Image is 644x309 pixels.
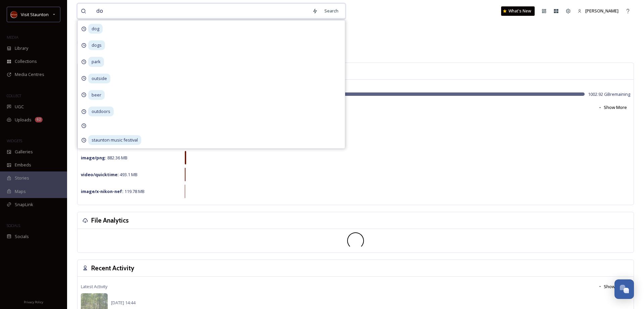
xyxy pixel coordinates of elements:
span: Galleries [15,149,33,155]
h3: File Analytics [91,216,129,225]
span: Privacy Policy [24,300,43,304]
span: outside [88,74,110,83]
strong: image/png : [81,155,106,161]
a: Privacy Policy [24,298,43,306]
span: Collections [15,58,37,65]
span: dog [88,24,103,34]
span: staunton music festival [88,135,141,145]
span: Maps [15,188,26,195]
span: [DATE] 14:44 [111,300,136,306]
span: 1002.92 GB remaining [588,91,630,98]
span: 119.78 MB [81,188,145,194]
span: SOCIALS [7,223,20,228]
span: park [88,57,104,67]
span: [PERSON_NAME] [585,8,619,14]
span: Latest Activity [81,283,107,290]
span: COLLECT [7,93,21,98]
button: Show More [595,101,630,114]
span: 493.1 MB [81,171,138,178]
a: What's New [501,6,535,16]
button: Open Chat [614,279,634,299]
button: Show More [595,280,630,293]
span: dogs [88,40,105,50]
div: 62 [35,117,43,122]
strong: image/x-nikon-nef : [81,188,123,194]
span: outdoors [88,107,114,116]
span: Socials [15,233,29,240]
span: Embeds [15,162,31,168]
strong: video/quicktime : [81,171,119,178]
span: WIDGETS [7,138,22,143]
span: beer [88,90,105,100]
img: images.png [11,11,17,18]
div: Search [321,4,342,17]
span: UGC [15,104,24,110]
span: Stories [15,175,29,181]
a: [PERSON_NAME] [574,4,622,17]
h3: Recent Activity [91,263,134,273]
span: Library [15,45,28,51]
span: Media Centres [15,71,44,78]
span: SnapLink [15,201,33,208]
span: Visit Staunton [21,11,49,17]
input: Search your library [93,4,309,18]
span: Uploads [15,117,32,123]
span: 882.36 MB [81,155,127,161]
span: MEDIA [7,35,18,40]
